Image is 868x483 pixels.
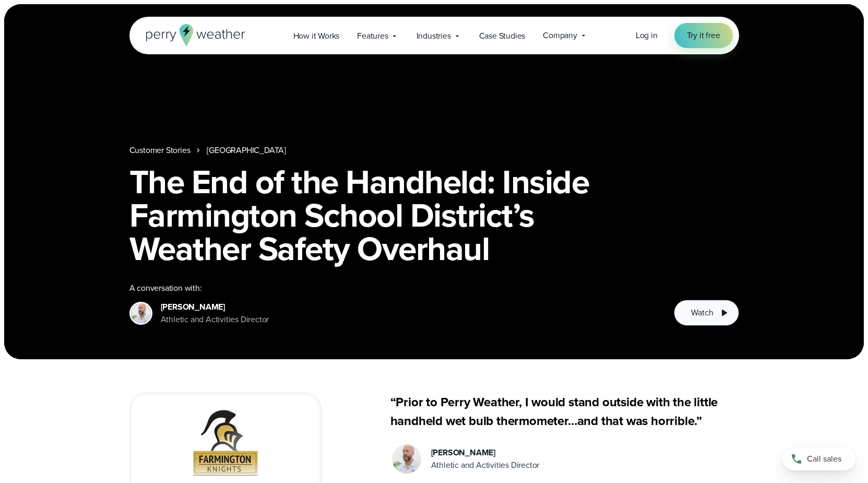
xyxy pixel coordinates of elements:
[687,29,720,42] span: Try it free
[293,30,340,42] span: How it Works
[807,453,841,465] span: Call sales
[636,29,658,41] span: Log in
[674,23,733,48] a: Try it free
[161,313,269,326] div: Athletic and Activities Director
[207,144,286,157] a: [GEOGRAPHIC_DATA]
[636,29,658,42] a: Log in
[674,300,739,326] button: Watch
[417,30,451,42] span: Industries
[284,25,349,46] a: How it Works
[357,30,388,42] span: Features
[691,307,713,319] span: Watch
[543,29,577,42] span: Company
[390,393,718,430] strong: “Prior to Perry Weather, I would stand outside with the little handheld wet bulb thermometer…and ...
[129,144,191,157] a: Customer Stories
[470,25,534,46] a: Case Studies
[161,301,269,313] div: [PERSON_NAME]
[131,303,151,323] img: Chad Mills, Farmington ISD
[479,30,526,42] span: Case Studies
[129,165,739,265] h1: The End of the Handheld: Inside Farmington School District’s Weather Safety Overhaul
[392,444,421,474] img: Chad Mills, Farmington ISD
[782,447,855,470] a: Call sales
[129,282,658,294] div: A conversation with:
[431,459,540,472] div: Athletic and Activities Director
[129,144,739,157] nav: Breadcrumb
[191,408,260,478] img: Farmington R7
[431,446,540,459] div: [PERSON_NAME]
